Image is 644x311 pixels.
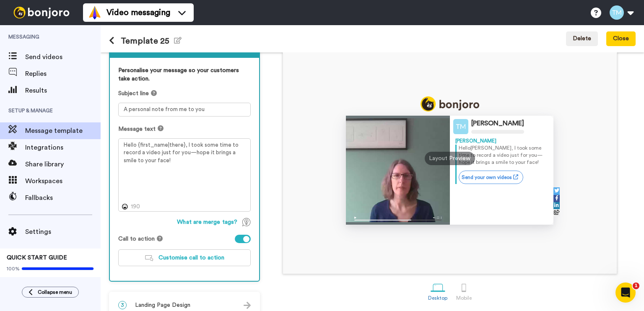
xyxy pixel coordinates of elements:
[425,152,475,165] div: Layout Preview
[88,6,101,19] img: vm-color.svg
[7,255,67,261] span: QUICK START GUIDE
[38,289,72,295] span: Collapse menu
[25,193,101,203] span: Fallbacks
[118,125,156,133] span: Message text
[566,31,598,47] button: Delete
[145,255,153,261] img: customiseCTA.svg
[459,171,523,184] a: Send your own videos
[25,69,101,79] span: Replies
[456,295,472,301] div: Mobile
[118,103,251,117] textarea: A personal note from me to you
[242,218,251,226] img: TagTips.svg
[158,255,224,261] span: Customise call to action
[25,126,101,136] span: Message template
[118,89,149,98] span: Subject line
[455,137,548,145] div: [PERSON_NAME]
[118,235,155,243] span: Call to action
[118,249,251,266] button: Customise call to action
[452,276,476,305] a: Mobile
[118,138,251,212] textarea: Hello {first_name|there}, I took some time to record a video just for you—hope it brings a smile ...
[424,276,452,305] a: Desktop
[135,301,190,309] span: Landing Page Design
[25,159,101,169] span: Share library
[346,213,450,225] img: player-controls-full.svg
[25,143,101,153] span: Integrations
[25,227,101,237] span: Settings
[428,295,448,301] div: Desktop
[118,301,127,309] span: 3
[25,86,101,96] span: Results
[633,282,639,289] span: 1
[244,302,251,309] img: arrow.svg
[7,265,20,272] span: 100%
[106,7,170,18] span: Video messaging
[22,287,79,298] button: Collapse menu
[453,119,468,134] img: Profile Image
[606,31,636,47] button: Close
[118,66,251,83] label: Personalise your message so your customers take action.
[459,145,548,166] p: Hello [PERSON_NAME] , I took some time to record a video just for you—hope it brings a smile to y...
[25,52,101,62] span: Send videos
[109,36,182,46] h1: Template 25
[421,96,479,111] img: logo_full.png
[471,119,524,127] div: [PERSON_NAME]
[615,282,636,303] iframe: Intercom live chat
[177,218,237,226] span: What are merge tags?
[10,7,73,18] img: bj-logo-header-white.svg
[25,176,101,186] span: Workspaces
